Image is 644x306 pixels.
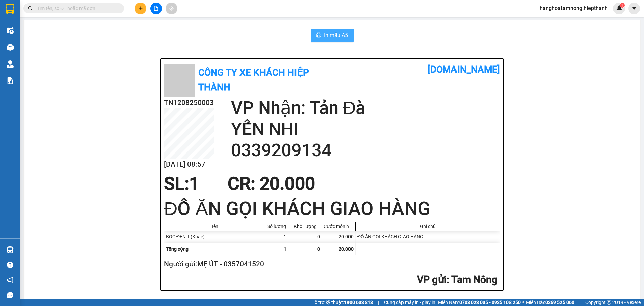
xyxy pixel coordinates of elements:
span: Miền Nam [438,299,521,306]
span: 1 [621,3,623,8]
img: warehouse-icon [7,246,14,253]
div: ĐỒ ĂN GỌI KHÁCH GIAO HÀNG [356,231,500,243]
button: file-add [150,3,162,14]
span: In mẫu A5 [324,31,348,39]
span: question-circle [7,262,13,268]
strong: 0708 023 035 - 0935 103 250 [459,300,521,305]
div: Tên [166,224,263,229]
span: SL: [164,173,189,194]
span: notification [7,277,13,283]
h2: : Tam Nông [164,273,497,287]
div: 1 [265,231,288,243]
span: Cung cấp máy in - giấy in: [384,299,436,306]
img: warehouse-icon [7,44,14,51]
span: caret-down [631,5,637,11]
div: Cước món hàng [324,224,354,229]
h1: ĐỒ ĂN GỌI KHÁCH GIAO HÀNG [164,195,500,222]
span: Hỗ trợ kỹ thuật: [311,299,373,306]
span: 0 [317,246,320,252]
span: Tổng cộng [166,246,189,252]
strong: 1900 633 818 [344,300,373,305]
h2: TN1208250003 [164,97,214,108]
span: VP gửi [417,274,447,286]
span: | [378,299,379,306]
div: 20.000 [322,231,356,243]
div: Ghi chú [357,224,498,229]
img: logo-vxr [6,4,14,14]
span: Miền Bắc [526,299,574,306]
h2: YẾN NHI [231,119,500,140]
img: solution-icon [7,77,14,84]
button: aim [166,3,177,14]
span: message [7,292,13,298]
strong: 0369 525 060 [545,300,574,305]
div: BỌC ĐEN T (Khác) [164,231,265,243]
img: warehouse-icon [7,27,14,34]
span: hanghoatamnong.hiepthanh [534,4,613,12]
div: 0 [288,231,322,243]
h2: [DATE] 08:57 [164,159,214,170]
img: warehouse-icon [7,60,14,68]
span: CR : 20.000 [228,173,315,194]
span: aim [169,6,174,11]
span: plus [138,6,143,11]
h2: 0339209134 [231,140,500,161]
span: ⚪️ [522,301,524,304]
div: Số lượng [267,224,286,229]
span: | [579,299,580,306]
span: 1 [189,173,199,194]
span: file-add [154,6,158,11]
b: Công Ty xe khách HIỆP THÀNH [198,67,309,93]
span: printer [316,32,321,39]
input: Tìm tên, số ĐT hoặc mã đơn [37,5,116,12]
span: copyright [607,300,611,305]
h2: VP Nhận: Tản Đà [231,97,500,119]
div: Khối lượng [290,224,320,229]
span: search [28,6,33,11]
span: 1 [284,246,286,252]
img: icon-new-feature [616,5,622,11]
b: [DOMAIN_NAME] [428,64,500,75]
span: 20.000 [339,246,354,252]
button: printerIn mẫu A5 [311,29,354,42]
h2: Người gửi: MẸ ÚT - 0357041520 [164,259,497,270]
button: plus [135,3,146,14]
button: caret-down [628,3,640,14]
sup: 1 [620,3,625,8]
